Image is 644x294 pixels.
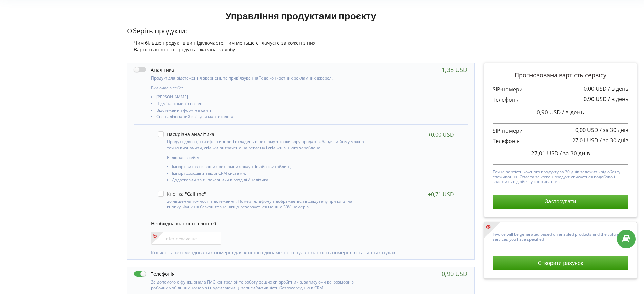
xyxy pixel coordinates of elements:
p: Кількість рекомендованих номерів для кожного динамічного пула і кількість номерів в статичних пулах. [151,249,461,256]
p: SIP-номери [493,86,628,93]
div: +0,71 USD [428,191,454,198]
p: Продукт для відстеження звернень та прив'язування їх до конкретних рекламних джерел. [151,75,368,81]
li: Спеціалізований звіт для маркетолога [156,114,368,121]
p: SIP-номери [493,127,628,135]
div: Чим більше продуктів ви підключаєте, тим меньше сплачуєте за кожен з них! [127,40,475,46]
p: Необхідна кількість слотів: [151,220,461,227]
span: 27,01 USD [572,137,598,144]
p: Оберіть продукти: [127,26,475,36]
div: Вартість кожного продукта вказана за добу. [127,46,475,53]
label: Наскрізна аналітика [158,131,214,137]
label: Аналітика [134,66,174,73]
input: Enter new value... [151,232,221,245]
p: Включає в себе: [167,155,365,160]
span: / за 30 днів [600,126,628,134]
li: Відстеження форм на сайті [156,108,368,114]
p: За допомогою функціонала FMC контролюйте роботу ваших співробітників, записуючи всі розмови з роб... [151,279,368,291]
div: 1,38 USD [442,66,468,73]
p: Точна вартість кожного продукту за 30 днів залежить від обсягу споживання. Оплата за кожен продук... [493,168,628,184]
button: Застосувати [493,195,628,209]
li: Імпорт витрат з ваших рекламних акаунтів або csv таблиці, [172,164,365,171]
p: Телефонія [493,96,628,104]
span: 0,00 USD [584,85,607,92]
span: / в день [608,95,628,103]
span: 27,01 USD [531,149,558,157]
span: / в день [562,108,584,116]
p: Телефонія [493,137,628,145]
span: / за 30 днів [600,137,628,144]
div: 0,90 USD [442,270,468,277]
h1: Управління продуктами проєкту [127,9,475,22]
span: 0,90 USD [584,95,607,103]
li: Імпорт доходів з вашої CRM системи, [172,171,365,177]
p: Invoice will be generated based on enabled products and the volume of services you have specified [493,230,628,242]
label: Кнопка "Call me" [158,191,206,197]
div: +0,00 USD [428,131,454,138]
span: / за 30 днів [560,149,590,157]
span: 0 [213,220,216,227]
li: [PERSON_NAME] [156,95,368,101]
li: Додатковий звіт і показники в розділі Аналітика. [172,178,365,184]
p: Включає в себе: [151,85,368,91]
p: Збільшення точності відстеження. Номер телефону відображається відвідувачу при кліці на кнопку. Ф... [167,198,365,210]
span: / в день [608,85,628,92]
p: Прогнозована вартість сервісу [493,71,628,80]
button: Створити рахунок [493,256,628,270]
li: Підміна номерів по гео [156,101,368,108]
label: Телефонія [134,270,175,277]
p: Продукт для оцінки ефективності вкладень в рекламу з точки зору продажів. Завдяки йому можна точн... [167,139,365,150]
span: 0,90 USD [537,108,561,116]
span: 0,00 USD [575,126,598,134]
